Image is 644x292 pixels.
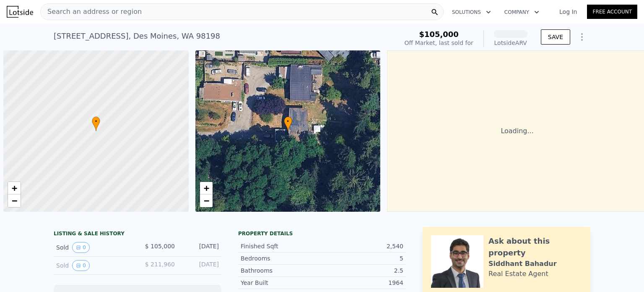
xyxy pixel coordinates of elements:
[41,7,142,17] span: Search an address or region
[200,182,213,195] a: Zoom in
[241,279,322,287] div: Year Built
[12,195,17,206] span: −
[322,242,403,250] div: 2,540
[203,195,209,206] span: −
[56,260,131,271] div: Sold
[203,183,209,193] span: +
[241,254,322,263] div: Bedrooms
[72,242,90,253] button: View historical data
[488,259,557,269] div: Siddhant Bahadur
[419,30,459,39] span: $105,000
[8,182,21,195] a: Zoom in
[182,260,219,271] div: [DATE]
[238,230,406,237] div: Property details
[200,195,213,207] a: Zoom out
[284,116,292,131] div: •
[322,254,403,263] div: 5
[145,243,175,250] span: $ 105,000
[54,30,220,42] div: [STREET_ADDRESS] , Des Moines , WA 98198
[494,39,527,47] div: Lotside ARV
[182,242,219,253] div: [DATE]
[56,242,131,253] div: Sold
[322,266,403,275] div: 2.5
[92,118,100,125] span: •
[541,29,570,45] button: SAVE
[498,5,546,20] button: Company
[488,269,548,279] div: Real Estate Agent
[54,230,221,239] div: LISTING & SALE HISTORY
[7,6,33,18] img: Lotside
[92,116,100,131] div: •
[445,5,498,20] button: Solutions
[8,195,21,207] a: Zoom out
[405,39,473,47] div: Off Market, last sold for
[145,261,175,268] span: $ 211,960
[241,242,322,250] div: Finished Sqft
[587,5,637,19] a: Free Account
[488,235,582,259] div: Ask about this property
[12,183,17,193] span: +
[574,29,590,45] button: Show Options
[241,266,322,275] div: Bathrooms
[322,279,403,287] div: 1964
[72,260,90,271] button: View historical data
[284,118,292,125] span: •
[549,8,587,16] a: Log In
